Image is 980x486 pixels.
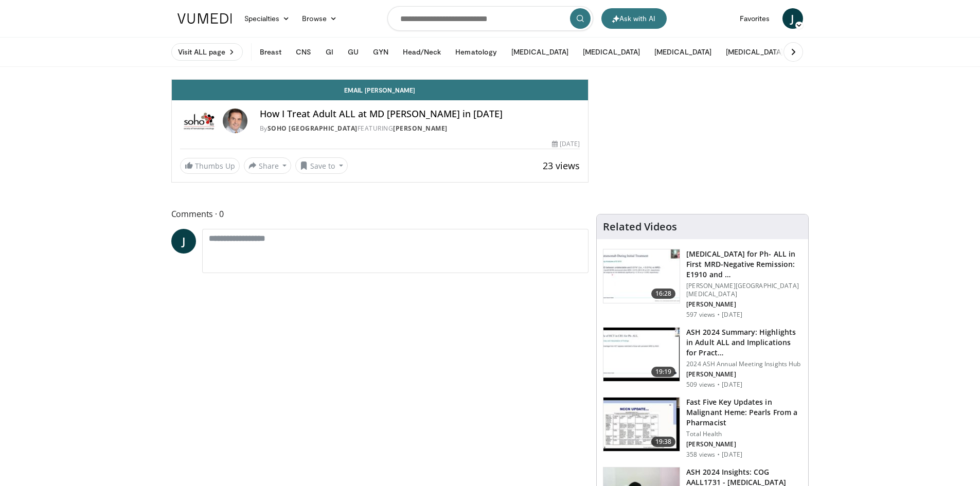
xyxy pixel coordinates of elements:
[782,8,803,29] a: J
[686,381,715,389] p: 509 views
[342,42,365,62] button: GU
[172,80,589,100] a: Email [PERSON_NAME]
[449,42,503,62] button: Hematology
[686,451,715,459] p: 358 views
[171,43,243,61] a: Visit ALL page
[651,289,676,299] span: 16:28
[295,157,348,174] button: Save to
[722,451,742,459] p: [DATE]
[717,451,720,459] div: ·
[603,249,802,319] a: 16:28 [MEDICAL_DATA] for Ph- ALL in First MRD-Negative Remission: E1910 and … [PERSON_NAME][GEOGR...
[244,157,292,174] button: Share
[180,109,219,133] img: SOHO Italy
[171,207,589,221] span: Comments 0
[223,109,247,133] img: Avatar
[722,381,742,389] p: [DATE]
[686,249,802,280] h3: [MEDICAL_DATA] for Ph- ALL in First MRD-Negative Remission: E1910 and …
[686,327,802,358] h3: ASH 2024 Summary: Highlights in Adult ALL and Implications for Pract…
[686,282,802,298] p: [PERSON_NAME][GEOGRAPHIC_DATA][MEDICAL_DATA]
[505,42,575,62] button: [MEDICAL_DATA]
[686,300,802,309] p: [PERSON_NAME]
[717,311,720,319] div: ·
[686,311,715,319] p: 597 views
[603,327,802,389] a: 19:19 ASH 2024 Summary: Highlights in Adult ALL and Implications for Pract… 2024 ASH Annual Meeti...
[734,8,776,29] a: Favorites
[543,159,580,172] span: 23 views
[686,440,802,448] p: [PERSON_NAME]
[177,13,232,24] img: VuMedi Logo
[290,42,317,62] button: CNS
[393,124,448,133] a: [PERSON_NAME]
[717,381,720,389] div: ·
[651,437,676,447] span: 19:38
[268,124,358,133] a: SOHO [GEOGRAPHIC_DATA]
[260,109,580,120] h4: How I Treat Adult ALL at MD [PERSON_NAME] in [DATE]
[254,42,288,62] button: Breast
[651,367,676,377] span: 19:19
[648,42,718,62] button: [MEDICAL_DATA]
[260,124,580,133] div: By FEATURING
[171,229,196,254] a: J
[601,8,667,29] button: Ask with AI
[603,221,677,233] h4: Related Videos
[387,6,593,31] input: Search topics, interventions
[603,397,802,459] a: 19:38 Fast Five Key Updates in Malignant Heme: Pearls From a Pharmacist Total Health [PERSON_NAME...
[603,249,680,303] img: e7bb9550-7043-438d-a142-2acbab7cda77.150x105_q85_crop-smart_upscale.jpg
[577,42,646,62] button: [MEDICAL_DATA]
[626,79,780,208] iframe: Advertisement
[238,8,296,29] a: Specialties
[552,139,580,149] div: [DATE]
[603,328,680,381] img: b5f8f632-2340-4ba2-9cf6-f2f56fd833fa.150x105_q85_crop-smart_upscale.jpg
[367,42,394,62] button: GYN
[686,370,802,379] p: [PERSON_NAME]
[603,398,680,451] img: 816ccdb9-c0b3-4971-a528-772e8fe89218.150x105_q85_crop-smart_upscale.jpg
[720,42,789,62] button: [MEDICAL_DATA]
[686,430,802,438] p: Total Health
[296,8,343,29] a: Browse
[397,42,448,62] button: Head/Neck
[722,311,742,319] p: [DATE]
[319,42,340,62] button: GI
[180,158,240,174] a: Thumbs Up
[686,360,802,368] p: 2024 ASH Annual Meeting Insights Hub
[686,397,802,428] h3: Fast Five Key Updates in Malignant Heme: Pearls From a Pharmacist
